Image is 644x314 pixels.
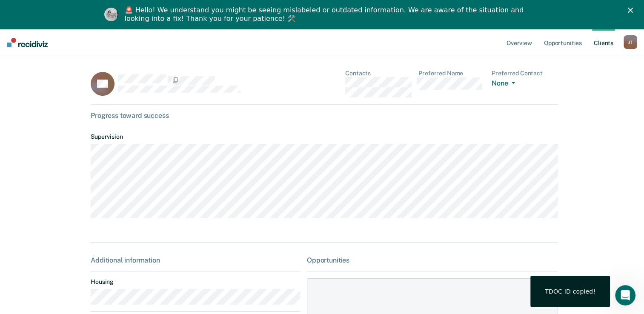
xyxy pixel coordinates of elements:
[542,29,584,56] a: Opportunities
[91,278,300,285] dt: Housing
[91,256,300,264] div: Additional information
[624,35,637,49] button: JT
[505,29,534,56] a: Overview
[125,6,527,23] div: 🚨 Hello! We understand you might be seeing mislabeled or outdated information. We are aware of th...
[492,79,518,89] button: None
[418,70,485,77] dt: Preferred Name
[345,70,412,77] dt: Contacts
[545,288,595,295] div: TDOC ID copied!
[592,29,615,56] a: Clients
[492,70,558,77] dt: Preferred Contact
[628,8,636,13] div: Close
[104,8,118,21] img: Profile image for Kim
[7,38,48,47] img: Recidiviz
[624,35,637,49] div: J T
[91,133,558,140] dt: Supervision
[307,256,558,264] div: Opportunities
[615,285,635,305] iframe: Intercom live chat
[91,111,558,120] div: Progress toward success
